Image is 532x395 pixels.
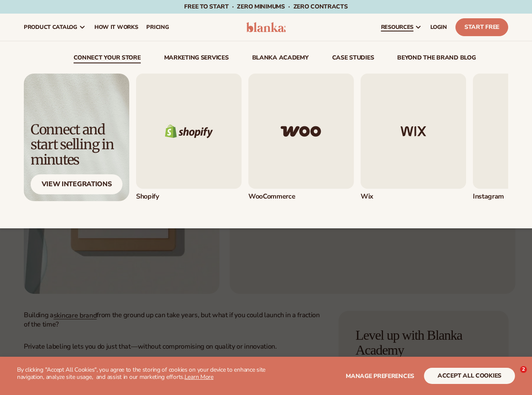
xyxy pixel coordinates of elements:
a: LOGIN [426,14,451,41]
a: Woo commerce logo. WooCommerce [248,74,354,201]
span: How It Works [94,24,138,31]
p: By clicking "Accept All Cookies", you agree to the storing of cookies on your device to enhance s... [17,367,266,381]
a: case studies [332,55,374,63]
div: Wix [361,192,466,201]
a: Start Free [455,18,508,36]
div: 1 / 5 [136,74,242,201]
a: Blanka Academy [252,55,309,63]
a: connect your store [74,55,141,63]
img: logo [246,22,286,32]
a: Marketing services [164,55,229,63]
img: Shopify logo. [136,74,242,189]
img: Woo commerce logo. [248,74,354,189]
span: product catalog [24,24,77,31]
span: Free to start · ZERO minimums · ZERO contracts [184,3,347,11]
a: resources [377,14,426,41]
a: beyond the brand blog [397,55,475,63]
span: Manage preferences [346,372,414,380]
div: 2 / 5 [248,74,354,201]
span: 2 [520,366,527,373]
button: accept all cookies [424,368,515,384]
a: pricing [142,14,173,41]
img: Light background with shadow. [24,74,129,201]
div: WooCommerce [248,192,354,201]
a: Wix logo. Wix [361,74,466,201]
div: 3 / 5 [361,74,466,201]
span: LOGIN [430,24,447,31]
a: Learn More [185,373,213,381]
a: product catalog [20,14,90,41]
span: pricing [146,24,169,31]
div: View Integrations [31,174,122,194]
button: Manage preferences [346,368,414,384]
a: Light background with shadow. Connect and start selling in minutes View Integrations [24,74,129,201]
iframe: Intercom live chat [503,366,523,386]
a: Shopify logo. Shopify [136,74,242,201]
div: Connect and start selling in minutes [31,122,122,168]
div: Shopify [136,192,242,201]
span: resources [381,24,413,31]
a: How It Works [90,14,142,41]
img: Wix logo. [361,74,466,189]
